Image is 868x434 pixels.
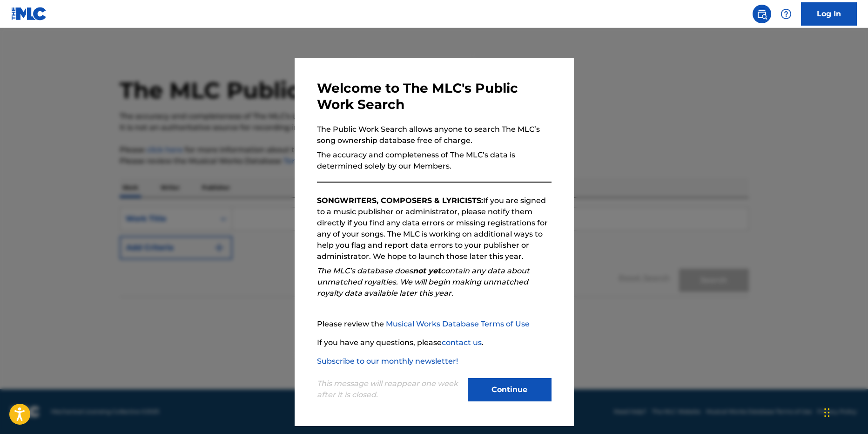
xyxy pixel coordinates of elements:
[317,378,462,400] p: This message will reappear one week after it is closed.
[317,337,552,348] p: If you have any questions, please .
[11,7,47,20] img: MLC Logo
[468,378,552,401] button: Continue
[777,5,795,23] div: Help
[317,124,552,146] p: The Public Work Search allows anyone to search The MLC’s song ownership database free of charge.
[317,357,458,366] a: Subscribe to our monthly newsletter!
[781,8,792,20] img: help
[753,5,771,23] a: Public Search
[821,389,868,434] iframe: Chat Widget
[821,389,868,434] div: Виджет чата
[317,196,483,205] strong: SONGWRITERS, COMPOSERS & LYRICISTS:
[801,2,857,26] a: Log In
[413,266,441,275] strong: not yet
[824,399,830,427] div: Перетащить
[442,338,482,347] a: contact us
[756,8,767,20] img: search
[317,80,552,113] h3: Welcome to The MLC's Public Work Search
[386,319,530,328] a: Musical Works Database Terms of Use
[317,319,552,330] p: Please review the
[317,149,552,172] p: The accuracy and completeness of The MLC’s data is determined solely by our Members.
[317,266,530,298] em: The MLC’s database does contain any data about unmatched royalties. We will begin making unmatche...
[317,195,552,262] p: If you are signed to a music publisher or administrator, please notify them directly if you find ...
